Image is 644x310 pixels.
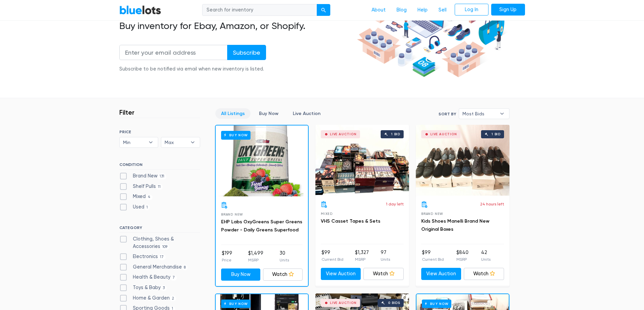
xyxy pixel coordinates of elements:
[119,253,166,260] label: Electronics
[119,284,167,291] label: Toys & Baby
[221,269,261,281] a: Buy Now
[119,172,167,180] label: Brand New
[421,218,490,232] a: Kids Shoes Manelli Brand New Original Boxes
[321,218,380,224] a: VHS Casset Tapes & Sets
[355,256,369,262] p: MSRP
[248,250,263,263] li: $1,499
[481,249,491,262] li: 42
[119,130,200,134] h6: PRICE
[330,133,357,136] div: Live Auction
[119,162,200,170] h6: CONDITION
[119,20,355,32] h2: Buy inventory for Ebay, Amazon, or Shopify.
[216,125,308,196] a: Buy Now
[248,257,263,263] p: MSRP
[416,125,509,196] a: Live Auction 1 bid
[263,269,303,281] a: Watch
[495,109,509,119] b: ▾
[315,125,409,196] a: Live Auction 1 bid
[388,301,400,305] div: 0 bids
[321,268,361,280] a: View Auction
[186,137,200,147] b: ▾
[119,263,188,271] label: General Merchandise
[462,109,496,119] span: Most Bids
[221,213,243,216] span: Brand New
[456,249,469,262] li: $840
[321,249,343,262] li: $99
[222,257,232,263] p: Price
[253,108,284,119] a: Buy Now
[480,201,504,207] p: 24 hours left
[412,4,433,17] a: Help
[119,203,150,211] label: Used
[215,108,251,119] a: All Listings
[330,301,357,305] div: Live Auction
[119,193,153,200] label: Mixed
[366,4,391,17] a: About
[221,219,302,233] a: EHP Labs OxyGreens Super Greens Powder - Daily Greens Superfood
[144,137,158,147] b: ▾
[119,45,228,60] input: Enter your email address
[391,133,400,136] div: 1 bid
[421,268,461,280] a: View Auction
[422,249,444,262] li: $99
[119,274,177,281] label: Health & Beauty
[381,249,390,262] li: 97
[438,111,456,117] label: Sort By
[158,254,166,260] span: 17
[492,133,501,136] div: 1 bid
[491,4,525,16] a: Sign Up
[422,300,451,308] h6: Buy Now
[202,4,317,16] input: Search for inventory
[321,256,343,262] p: Current Bid
[391,4,412,17] a: Blog
[464,268,504,280] a: Watch
[456,256,469,262] p: MSRP
[119,294,176,302] label: Home & Garden
[119,225,200,233] h6: CATEGORY
[421,212,443,216] span: Brand New
[481,256,491,262] p: Units
[170,275,177,281] span: 7
[433,4,452,17] a: Sell
[158,174,167,179] span: 131
[119,65,266,73] div: Subscribe to be notified via email when new inventory is listed.
[165,137,187,147] span: Max
[119,183,163,190] label: Shelf Pulls
[161,285,167,291] span: 3
[280,250,289,263] li: 30
[280,257,289,263] p: Units
[430,133,457,136] div: Live Auction
[146,195,153,200] span: 4
[287,108,326,119] a: Live Auction
[170,296,176,301] span: 2
[160,244,170,250] span: 109
[355,249,369,262] li: $1,327
[123,137,145,147] span: Min
[227,45,266,60] input: Subscribe
[144,205,150,210] span: 1
[119,108,135,116] h3: Filter
[182,265,188,270] span: 8
[381,256,390,262] p: Units
[221,300,251,308] h6: Buy Now
[422,256,444,262] p: Current Bid
[119,5,161,15] a: BlueLots
[156,184,163,190] span: 11
[363,268,404,280] a: Watch
[222,250,232,263] li: $199
[386,201,404,207] p: 1 day left
[455,4,488,16] a: Log In
[221,131,251,139] h6: Buy Now
[321,212,333,216] span: Mixed
[119,235,200,250] label: Clothing, Shoes & Accessories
